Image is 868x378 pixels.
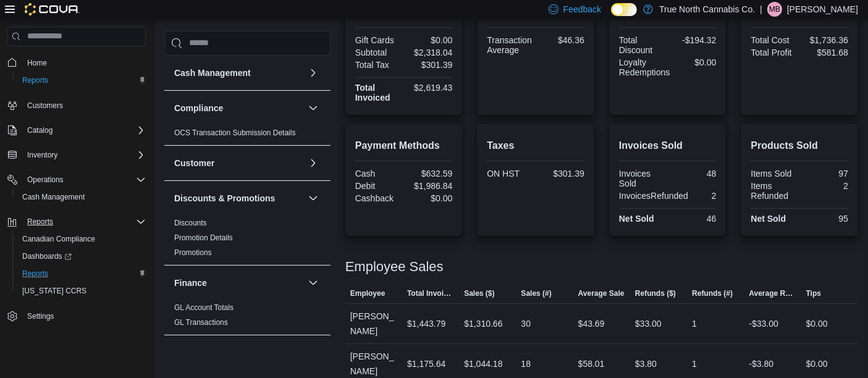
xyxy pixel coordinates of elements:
[751,181,797,201] div: Items Refunded
[760,2,762,17] p: |
[693,191,716,201] div: 2
[659,2,755,17] p: True North Cannabis Co.
[692,288,733,298] span: Refunds (#)
[355,83,390,103] strong: Total Invoiced
[806,356,828,371] div: $0.00
[611,3,637,16] input: Dark Mode
[27,150,57,160] span: Inventory
[802,48,848,57] div: $581.68
[17,73,146,88] span: Reports
[751,48,797,57] div: Total Profit
[692,356,697,371] div: 1
[538,169,584,178] div: $301.39
[12,188,151,206] button: Cash Management
[22,234,95,244] span: Canadian Compliance
[27,125,53,135] span: Catalog
[17,283,91,298] a: [US_STATE] CCRS
[164,216,331,265] div: Discounts & Promotions
[22,123,146,138] span: Catalog
[407,83,453,93] div: $2,619.43
[306,101,321,115] button: Compliance
[345,304,402,343] div: [PERSON_NAME]
[27,311,54,321] span: Settings
[619,169,665,188] div: Invoices Sold
[22,55,146,70] span: Home
[464,288,494,298] span: Sales ($)
[306,275,321,290] button: Finance
[355,193,402,203] div: Cashback
[12,72,151,89] button: Reports
[670,169,717,178] div: 48
[22,286,86,296] span: [US_STATE] CCRS
[619,138,717,153] h2: Invoices Sold
[407,356,445,371] div: $1,175.64
[749,288,796,298] span: Average Refund
[17,190,146,204] span: Cash Management
[22,269,48,279] span: Reports
[22,98,68,113] a: Customers
[464,316,502,331] div: $1,310.66
[17,249,77,264] a: Dashboards
[670,35,717,45] div: -$194.32
[802,35,848,45] div: $1,736.36
[17,232,100,246] a: Canadian Compliance
[767,2,782,17] div: Michael Baingo
[802,214,848,224] div: 95
[355,48,402,57] div: Subtotal
[751,35,797,45] div: Total Cost
[306,191,321,206] button: Discounts & Promotions
[635,356,657,371] div: $3.80
[769,2,780,17] span: MB
[407,181,453,191] div: $1,986.84
[802,169,848,178] div: 97
[174,233,233,242] a: Promotion Details
[174,218,207,228] span: Discounts
[22,214,146,229] span: Reports
[751,214,786,224] strong: Net Sold
[751,169,797,178] div: Items Sold
[407,35,453,45] div: $0.00
[174,318,228,327] a: GL Transactions
[355,138,453,153] h2: Payment Methods
[22,172,69,187] button: Operations
[2,122,151,139] button: Catalog
[22,214,58,229] button: Reports
[802,181,848,191] div: 2
[487,35,533,55] div: Transaction Average
[578,288,625,298] span: Average Sale
[306,156,321,170] button: Customer
[464,356,502,371] div: $1,044.18
[355,35,402,45] div: Gift Cards
[174,303,234,313] span: GL Account Totals
[174,248,212,258] span: Promotions
[174,67,251,79] h3: Cash Management
[17,266,146,281] span: Reports
[578,356,605,371] div: $58.01
[17,73,53,88] a: Reports
[27,217,53,227] span: Reports
[2,146,151,164] button: Inventory
[749,316,778,331] div: -$33.00
[487,138,584,153] h2: Taxes
[12,282,151,300] button: [US_STATE] CCRS
[619,35,665,55] div: Total Discount
[174,233,233,243] span: Promotion Details
[22,251,72,261] span: Dashboards
[345,259,444,274] h3: Employee Sales
[174,303,234,312] a: GL Account Totals
[174,277,303,289] button: Finance
[407,288,454,298] span: Total Invoiced
[17,249,146,264] span: Dashboards
[521,288,551,298] span: Sales (#)
[635,316,662,331] div: $33.00
[27,101,63,111] span: Customers
[174,128,296,137] a: OCS Transaction Submission Details
[407,60,453,70] div: $301.39
[12,265,151,282] button: Reports
[164,300,331,335] div: Finance
[17,190,90,204] a: Cash Management
[635,288,676,298] span: Refunds ($)
[350,288,386,298] span: Employee
[751,138,848,153] h2: Products Sold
